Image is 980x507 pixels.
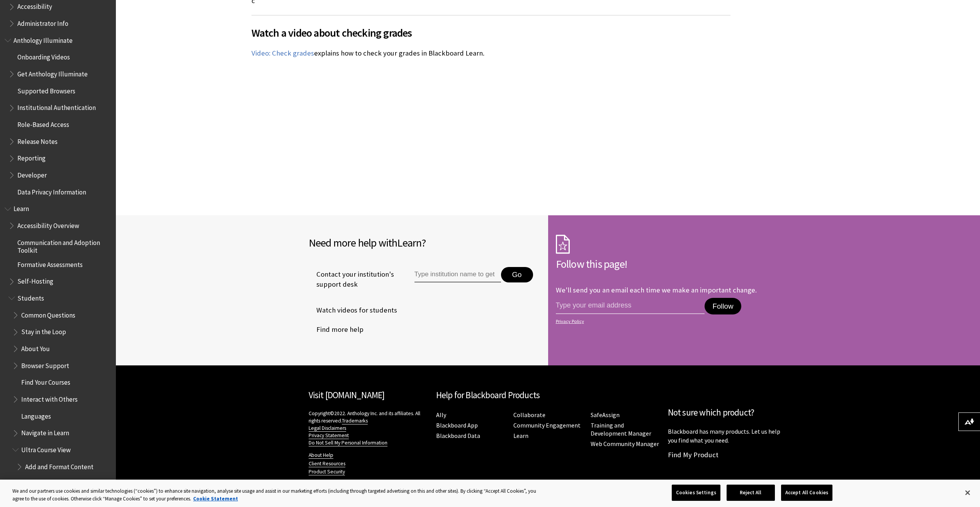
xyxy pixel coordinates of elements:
a: Learn [513,432,528,440]
a: More information about your privacy, opens in a new tab [193,495,238,502]
a: About Help [309,452,333,459]
a: Video: Check grades [251,49,314,58]
input: Type institution name to get support [414,267,501,282]
span: Data Privacy Information [17,186,86,196]
button: Close [959,484,976,501]
span: Watch a video about checking grades [251,25,730,41]
span: Browser Support [21,359,69,370]
button: Follow [705,298,741,315]
button: Cookies Settings [672,485,720,501]
p: We'll send you an email each time we make an important change. [556,286,757,294]
a: Client Resources [309,460,345,467]
span: Developer [17,169,47,179]
nav: Book outline for Anthology Illuminate [5,34,111,199]
span: Students [17,292,44,302]
span: Common Questions [21,309,75,319]
span: Self-Hosting [17,275,53,286]
a: Find My Product [668,450,718,459]
button: Accept All Cookies [781,485,832,501]
span: Assignments [25,477,60,488]
span: Formative Assessments [17,258,83,269]
h2: Follow this page! [556,256,788,272]
a: Blackboard App [436,421,478,429]
span: Stay in the Loop [21,326,66,336]
span: Communication and Adoption Toolkit [17,236,110,254]
span: Anthology Illuminate [14,34,73,44]
p: explains how to check your grades in Blackboard Learn. [251,48,730,58]
a: Blackboard Data [436,432,480,440]
span: Ultra Course View [21,443,71,454]
span: Administrator Info [17,17,68,27]
span: Contact your institution's support desk [309,269,397,289]
span: Get Anthology Illuminate [17,68,88,78]
button: Go [501,267,533,282]
p: Blackboard has many products. Let us help you find what you need. [668,427,788,444]
a: Training and Development Manager [591,421,651,438]
span: Release Notes [17,135,58,145]
a: Trademarks [342,417,368,424]
a: Legal Disclaimers [309,425,346,432]
h2: Need more help with ? [309,235,540,251]
a: Ally [436,411,446,419]
span: Onboarding Videos [17,51,70,61]
a: Product Security [309,468,345,475]
a: SafeAssign [591,411,620,419]
a: Privacy Policy [556,319,785,324]
p: Copyright©2022. Anthology Inc. and its affiliates. All rights reserved. [309,410,428,446]
span: Interact with Others [21,393,78,403]
span: Accessibility Overview [17,219,79,230]
span: About You [21,342,50,353]
span: Reporting [17,152,46,162]
span: Add and Format Content [25,460,93,471]
a: Privacy Statement [309,432,349,439]
span: Learn [397,236,421,250]
span: Institutional Authentication [17,101,96,112]
div: We and our partners use cookies and similar technologies (“cookies”) to enhance site navigation, ... [12,487,539,502]
span: Navigate in Learn [21,427,69,437]
span: Role-Based Access [17,118,69,128]
a: Do Not Sell My Personal Information [309,439,387,446]
span: Learn [14,203,29,213]
span: Supported Browsers [17,84,75,95]
span: Find Your Courses [21,376,70,387]
a: Community Engagement [513,421,581,429]
a: Find more help [309,324,363,335]
input: email address [556,298,705,314]
img: Subscription Icon [556,235,570,254]
a: Web Community Manager [591,440,659,448]
a: Visit [DOMAIN_NAME] [309,389,385,401]
a: Collaborate [513,411,545,419]
span: Languages [21,410,51,420]
button: Reject All [727,485,775,501]
h2: Not sure which product? [668,406,788,419]
a: Watch videos for students [309,304,397,316]
span: Accessibility [17,0,52,11]
h2: Help for Blackboard Products [436,389,660,402]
